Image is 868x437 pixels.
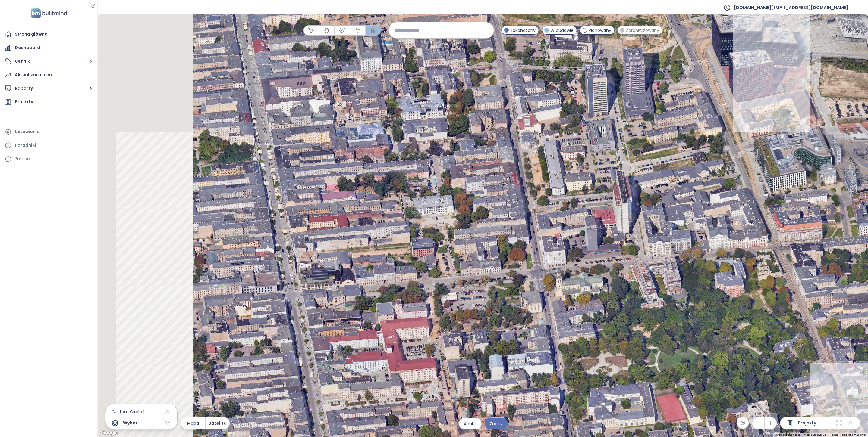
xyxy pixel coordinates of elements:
a: Poradniki [3,139,94,151]
button: Keyboard shortcuts [774,433,800,437]
span: Zapisz [490,420,503,427]
div: Pomoc [15,155,30,163]
div: Dashboard [15,44,40,51]
span: Anuluj [464,420,476,427]
button: Raporty [3,82,94,95]
img: logo [29,7,69,20]
span: Satelita [209,420,227,426]
div: Aktualizacja cen [15,71,52,79]
a: Strona główna [3,28,94,40]
a: Open this area in Google Maps (opens a new window) [99,429,119,437]
a: Aktualizacja cen [3,69,94,81]
a: Terms (opens in new tab) [830,433,838,436]
span: Mapa [187,420,199,426]
button: Anuluj [459,418,482,429]
button: Satelita [206,417,230,429]
button: Cennik [3,55,94,67]
span: W budowie [550,27,574,34]
div: Projekty [15,98,33,106]
div: Pomoc [3,153,94,165]
a: Ustawienia [3,126,94,138]
span: Planowany [589,27,611,34]
button: Zapisz [485,418,508,429]
div: Poradniki [15,141,36,149]
span: Zarchiwizowany [626,27,659,34]
div: Strona główna [15,30,48,38]
a: Dashboard [3,42,94,54]
span: Map data ©2025 [804,433,826,436]
button: Mapa [181,417,205,429]
span: Wybór [123,420,137,427]
a: Report a map error [842,433,866,436]
span: Zakończony [510,27,536,34]
img: Google [99,429,119,437]
span: Custom Circle 1 [105,407,144,417]
div: Ustawienia [15,128,40,135]
span: [DOMAIN_NAME][EMAIL_ADDRESS][DOMAIN_NAME] [734,0,848,15]
span: Projekty [798,420,816,427]
a: Projekty [3,96,94,108]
